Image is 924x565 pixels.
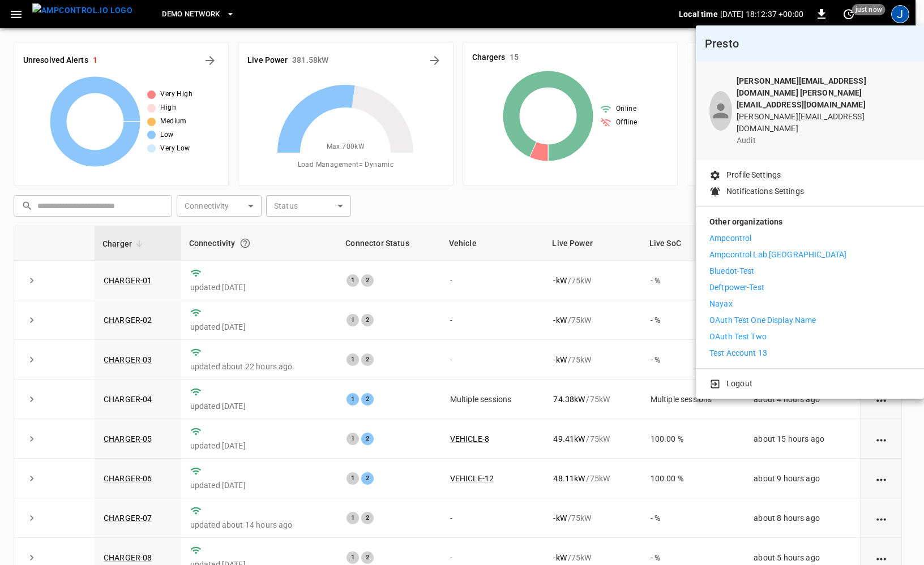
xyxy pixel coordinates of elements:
p: [PERSON_NAME][EMAIL_ADDRESS][DOMAIN_NAME] [737,111,910,135]
p: Other organizations [709,216,910,232]
p: Deftpower-Test [709,282,764,294]
p: Profile Settings [726,169,781,181]
p: OAuth Test Two [709,331,767,343]
p: Notifications Settings [726,186,804,197]
p: Test Account 13 [709,347,767,359]
div: profile-icon [709,91,732,131]
p: Bluedot-Test [709,265,755,277]
p: Ampcontrol Lab [GEOGRAPHIC_DATA] [709,249,846,261]
p: audit [737,135,910,146]
h6: Presto [705,34,915,53]
p: OAuth Test One Display Name [709,314,816,326]
b: [PERSON_NAME][EMAIL_ADDRESS][DOMAIN_NAME] [PERSON_NAME][EMAIL_ADDRESS][DOMAIN_NAME] [737,76,866,109]
p: Logout [726,378,752,390]
p: Nayax [709,298,733,310]
p: Ampcontrol [709,232,751,244]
